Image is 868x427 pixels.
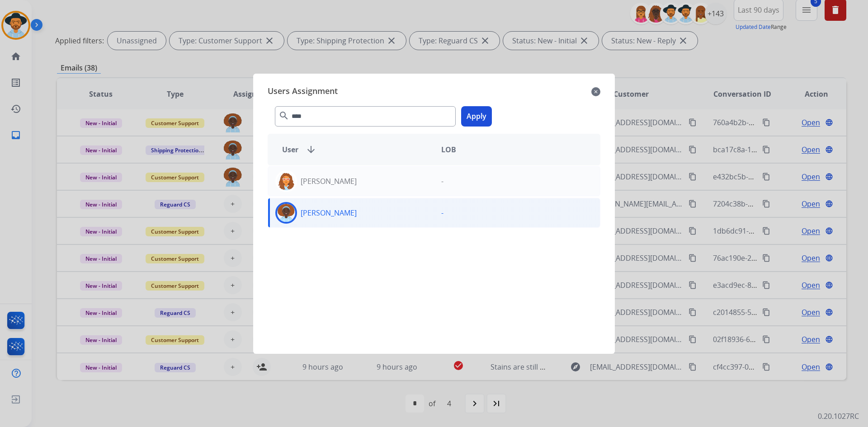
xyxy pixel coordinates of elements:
p: [PERSON_NAME] [301,207,357,218]
mat-icon: search [278,110,289,121]
p: [PERSON_NAME] [301,176,357,187]
mat-icon: arrow_downward [306,144,316,155]
button: Apply [461,106,492,127]
p: - [441,207,443,218]
div: User [275,144,434,155]
p: - [441,176,443,187]
span: LOB [441,144,456,155]
span: Users Assignment [268,84,338,99]
mat-icon: close [591,86,600,97]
